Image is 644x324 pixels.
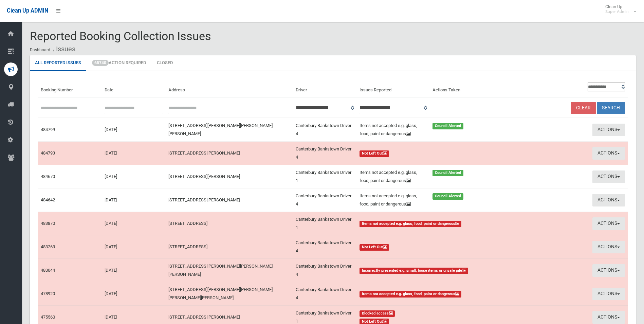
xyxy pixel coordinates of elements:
[51,43,75,55] li: Issues
[41,244,55,249] a: 483263
[433,193,463,200] span: Council Alerted
[41,150,55,156] a: 484793
[166,79,293,98] th: Address
[41,314,55,320] a: 475560
[433,123,463,129] span: Council Alerted
[166,142,293,165] td: [STREET_ADDRESS][PERSON_NAME]
[293,79,357,98] th: Driver
[166,212,293,235] td: [STREET_ADDRESS]
[102,259,166,282] td: [DATE]
[357,79,430,98] th: Issues Reported
[293,235,357,259] td: Canterbury Bankstown Driver 4
[360,149,498,157] a: Not Left Out
[41,174,55,179] a: 484670
[293,212,357,235] td: Canterbury Bankstown Driver 1
[592,194,625,206] button: Actions
[166,188,293,212] td: [STREET_ADDRESS][PERSON_NAME]
[355,168,428,185] div: Items not accepted e.g. glass, food, paint or dangerous
[360,266,498,274] a: Incorrectly presented e.g. small, loose items or unsafe pile
[41,291,55,296] a: 478920
[360,221,462,227] span: Items not accepted e.g. glass, food, paint or dangerous
[87,55,151,71] a: 65740Action Required
[166,282,293,306] td: [STREET_ADDRESS][PERSON_NAME][PERSON_NAME][PERSON_NAME][PERSON_NAME]
[102,142,166,165] td: [DATE]
[152,55,178,71] a: Closed
[293,282,357,306] td: Canterbury Bankstown Driver 4
[293,142,357,165] td: Canterbury Bankstown Driver 4
[360,122,498,138] a: Items not accepted e.g. glass, food, paint or dangerous Council Alerted
[360,192,498,208] a: Items not accepted e.g. glass, food, paint or dangerous Council Alerted
[30,48,50,52] a: Dashboard
[166,118,293,142] td: [STREET_ADDRESS][PERSON_NAME][PERSON_NAME][PERSON_NAME]
[355,122,428,138] div: Items not accepted e.g. glass, food, paint or dangerous
[360,150,389,157] span: Not Left Out
[41,127,55,132] a: 484799
[592,288,625,300] button: Actions
[41,221,55,226] a: 483870
[7,7,48,14] span: Clean Up ADMIN
[102,188,166,212] td: [DATE]
[360,168,498,185] a: Items not accepted e.g. glass, food, paint or dangerous Council Alerted
[166,235,293,259] td: [STREET_ADDRESS]
[293,259,357,282] td: Canterbury Bankstown Driver 4
[293,118,357,142] td: Canterbury Bankstown Driver 4
[166,165,293,188] td: [STREET_ADDRESS][PERSON_NAME]
[360,290,498,298] a: Items not accepted e.g. glass, food, paint or dangerous
[592,311,625,324] button: Actions
[30,29,211,43] span: Reported Booking Collection Issues
[102,118,166,142] td: [DATE]
[166,259,293,282] td: [STREET_ADDRESS][PERSON_NAME][PERSON_NAME][PERSON_NAME]
[360,291,462,298] span: Items not accepted e.g. glass, food, paint or dangerous
[102,79,166,98] th: Date
[102,165,166,188] td: [DATE]
[38,79,102,98] th: Booking Number
[355,192,428,208] div: Items not accepted e.g. glass, food, paint or dangerous
[41,268,55,273] a: 480044
[360,219,498,228] a: Items not accepted e.g. glass, food, paint or dangerous
[592,124,625,136] button: Actions
[592,241,625,253] button: Actions
[293,188,357,212] td: Canterbury Bankstown Driver 4
[592,170,625,183] button: Actions
[605,9,629,14] small: Super Admin
[430,79,500,98] th: Actions Taken
[592,217,625,230] button: Actions
[102,212,166,235] td: [DATE]
[360,243,498,251] a: Not Left Out
[602,4,636,14] span: Clean Up
[592,264,625,277] button: Actions
[433,170,463,176] span: Council Alerted
[571,102,596,114] a: Clear
[102,235,166,259] td: [DATE]
[360,310,395,317] span: Blocked access
[30,55,86,71] a: All Reported Issues
[92,60,109,66] span: 65740
[41,197,55,202] a: 484642
[102,282,166,306] td: [DATE]
[597,102,625,114] button: Search
[592,147,625,160] button: Actions
[360,244,389,251] span: Not Left Out
[293,165,357,188] td: Canterbury Bankstown Driver 1
[360,268,468,274] span: Incorrectly presented e.g. small, loose items or unsafe pile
